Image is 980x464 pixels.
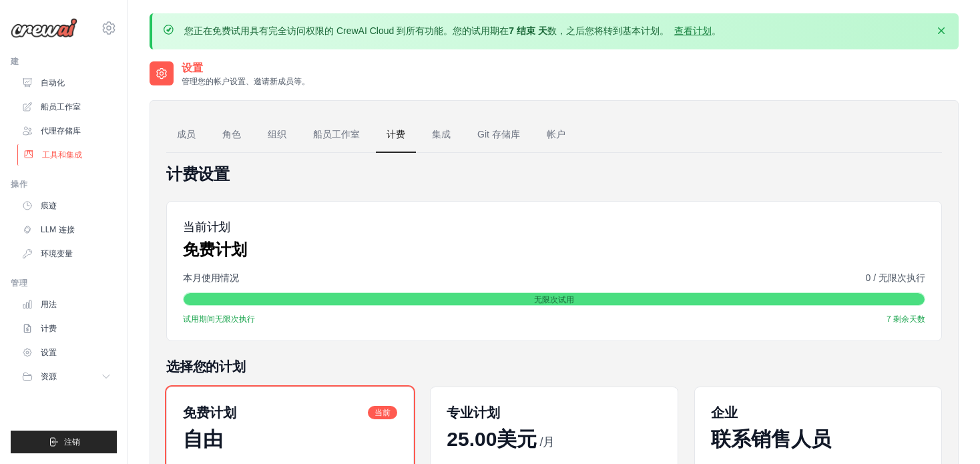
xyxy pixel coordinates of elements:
span: 0 / 无限次执行 [866,271,925,284]
a: 船员工作室 [302,117,371,153]
div: 联系销售人员 [711,427,925,451]
h6: 免费计划 [183,403,236,422]
h2: 设置 [182,60,310,76]
a: 痕迹 [16,195,117,216]
strong: 7 结束 天 [509,25,547,36]
button: 注销 [11,431,117,453]
h5: 选择您的计划 [166,357,942,376]
a: 用法 [16,294,117,315]
button: 资源 [16,366,117,387]
div: 操作 [11,179,117,190]
span: /月 [539,433,555,451]
font: 代理存储库 [41,126,81,136]
p: 免费计划 [183,239,247,260]
span: 无限次试用 [534,294,574,305]
span: 试用期间无限次执行 [183,314,255,324]
font: 用法 [41,299,57,310]
a: 查看计划 [674,25,712,36]
a: 计费 [16,318,117,339]
span: 25.00美元 [447,427,537,451]
img: 商标 [11,18,77,38]
span: 注销 [64,437,80,447]
span: 7 剩余天数 [887,314,925,324]
h4: 计费设置 [166,164,942,185]
font: 痕迹 [41,200,57,211]
span: 当前 [368,406,397,419]
font: 环境变量 [41,248,73,259]
a: 环境变量 [16,243,117,264]
div: 自由 [183,427,397,451]
h6: 企业 [711,403,925,422]
h5: 当前计划 [183,218,247,236]
span: 本月使用情况 [183,271,239,284]
font: 船员工作室 [41,101,81,112]
a: LLM 连接 [16,219,117,240]
a: 工具和集成 [17,144,118,166]
font: 您正在免费试用具有完全访问权限的 CrewAI Cloud 到所有功能。您的试用期在 数，之后您将转到基本计划。 。 [184,25,721,36]
h6: 专业计划 [447,403,500,422]
font: 计费 [41,323,57,334]
font: 设置 [41,347,57,358]
a: 代理存储库 [16,120,117,142]
a: 成员 [166,117,206,153]
p: 管理您的帐户设置、邀请新成员等。 [182,76,310,87]
a: 角色 [212,117,252,153]
a: Git 存储库 [467,117,531,153]
div: 管理 [11,278,117,288]
a: 帐户 [536,117,576,153]
span: 资源 [41,371,57,382]
a: 计费 [376,117,416,153]
font: 自动化 [41,77,65,88]
font: 工具和集成 [42,150,82,160]
div: 建 [11,56,117,67]
a: 自动化 [16,72,117,93]
a: 设置 [16,342,117,363]
a: 船员工作室 [16,96,117,118]
a: 集成 [421,117,461,153]
font: LLM 连接 [41,224,75,235]
a: 组织 [257,117,297,153]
